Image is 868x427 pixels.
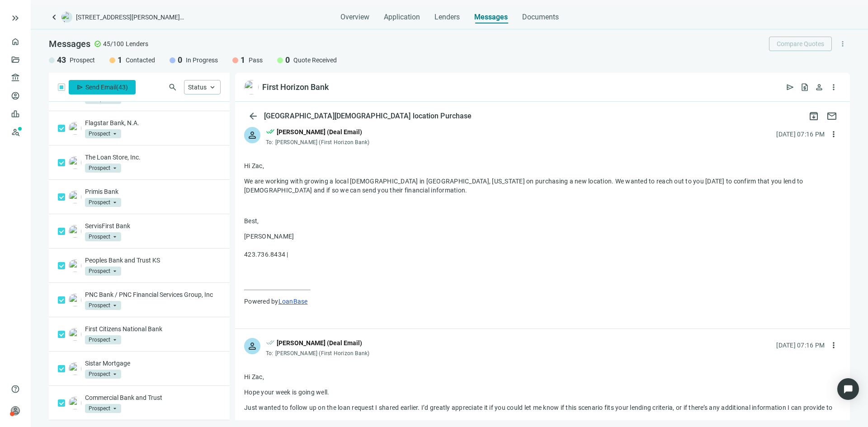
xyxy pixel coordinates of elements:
button: more_vert [826,338,841,352]
span: Prospect [85,267,121,276]
a: keyboard_arrow_left [49,12,60,23]
span: 0 [178,55,182,66]
span: 45/100 [103,39,124,48]
span: Send Email [85,84,116,91]
span: Lenders [434,13,460,22]
span: In Progress [186,56,218,65]
span: Lenders [126,39,148,48]
p: PNC Bank / PNC Financial Services Group, Inc [85,290,221,299]
span: more_vert [829,341,838,350]
img: a1d07846-f1c9-43c0-9102-f46608e07289 [69,191,81,203]
span: account_balance [11,73,17,82]
span: ( 43 ) [116,84,128,91]
button: person [812,80,826,94]
span: Status [188,84,207,91]
span: Application [384,13,420,22]
img: deal-logo [61,12,72,23]
span: more_vert [839,40,847,48]
img: 4ba18bbc-64d8-4b90-9c5c-387b1ed7e5ed [69,259,81,272]
p: First Citizens National Bank [85,324,221,333]
div: Open Intercom Messenger [837,378,859,400]
button: send [783,80,797,94]
span: person [815,83,824,92]
div: [PERSON_NAME] (Deal Email) [277,338,362,348]
img: dda1a854-0720-4672-ab1d-cf0e96ca7304 [69,122,81,135]
span: Prospect [70,56,95,65]
span: arrow_back [248,111,259,122]
button: sendSend Email(43) [69,80,136,94]
span: person [11,406,20,415]
button: arrow_back [244,107,262,125]
img: 33893857-8396-4680-8765-5124c06d9744.png [69,294,81,306]
div: [DATE] 07:16 PM [776,340,825,350]
span: Messages [49,38,90,49]
button: more_vert [826,127,841,141]
div: [DATE] 07:16 PM [776,129,825,139]
span: [STREET_ADDRESS][PERSON_NAME][PERSON_NAME] [76,13,184,22]
button: more_vert [826,80,841,94]
span: Prospect [85,129,121,138]
span: person [247,341,258,352]
span: keyboard_arrow_up [208,83,217,91]
span: 0 [285,55,290,66]
span: send [786,83,795,92]
img: 52c914b3-c169-4770-b25d-ffabf6b392b5 [69,328,81,341]
p: Flagstar Bank, N.A. [85,118,221,127]
span: Prospect [85,164,121,173]
span: 1 [241,55,245,66]
span: request_quote [800,83,809,92]
div: First Horizon Bank [262,82,329,93]
p: Sistar Mortgage [85,359,221,368]
span: send [76,84,84,91]
span: Messages [474,13,508,21]
p: Primis Bank [85,187,221,196]
button: keyboard_double_arrow_right [10,13,21,23]
p: ServisFirst Bank [85,221,221,230]
span: mail [826,111,837,122]
span: [PERSON_NAME] (First Horizon Bank) [275,139,370,145]
div: To: [266,350,372,357]
span: Prospect [85,198,121,207]
span: archive [808,111,819,122]
img: 4fb0cc19-65c0-4c3f-ac70-2d0d0e6a27f7 [69,156,81,169]
div: [GEOGRAPHIC_DATA][DEMOGRAPHIC_DATA] location Purchase [262,112,473,121]
span: more_vert [829,83,838,92]
span: more_vert [829,130,838,139]
span: Prospect [85,301,121,310]
span: done_all [266,127,275,139]
span: check_circle [94,40,101,47]
span: 1 [118,55,122,66]
span: done_all [266,338,275,350]
span: Contacted [126,56,155,65]
div: [PERSON_NAME] (Deal Email) [277,127,362,137]
img: 7a316cf0-c760-4797-aec8-9d7ec167db85.png [244,80,259,94]
p: Peoples Bank and Trust KS [85,256,221,265]
button: mail [823,107,841,125]
span: Prospect [85,370,121,379]
p: The Loan Store, Inc. [85,153,221,162]
button: request_quote [797,80,812,94]
span: [PERSON_NAME] (First Horizon Bank) [275,350,370,357]
span: 43 [57,55,66,66]
span: Pass [249,56,263,65]
span: Documents [522,13,559,22]
span: Overview [340,13,369,22]
span: help [11,385,20,394]
img: 73788583-09b8-4d4a-a76d-db9afb03b2d7 [69,397,81,409]
p: Commercial Bank and Trust [85,393,221,402]
span: Prospect [85,404,121,413]
img: 9befcb43-b915-4976-a15a-f488a0af449f [69,225,81,238]
button: archive [805,107,823,125]
div: To: [266,139,372,146]
span: Quote Received [293,56,337,65]
img: 478e7720-b809-4903-9b28-9b6428fc52e2 [69,362,81,375]
span: search [168,83,177,92]
span: Prospect [85,232,121,241]
button: Compare Quotes [769,37,832,51]
span: person [247,130,258,141]
button: more_vert [835,37,850,51]
span: Prospect [85,335,121,344]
